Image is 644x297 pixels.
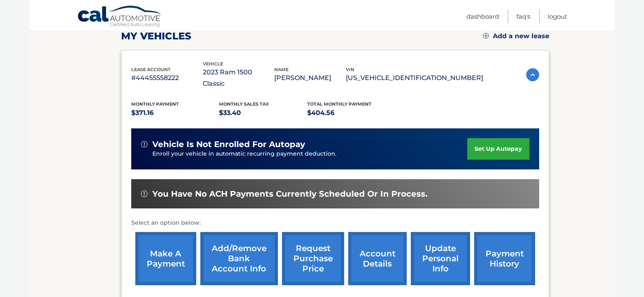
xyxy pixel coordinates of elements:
span: Total Monthly Payment [307,101,371,107]
p: #44455558222 [131,72,203,84]
a: set up autopay [467,138,529,160]
p: Enroll your vehicle in automatic recurring payment deduction. [152,150,468,158]
span: Monthly Payment [131,101,179,107]
span: vehicle [203,61,223,67]
a: Add a new lease [483,32,549,40]
span: Monthly sales Tax [219,101,269,107]
span: lease account [131,67,171,72]
p: [US_VEHICLE_IDENTIFICATION_NUMBER] [346,72,483,84]
img: alert-white.svg [141,191,147,197]
a: Cal Automotive [77,5,163,29]
p: [PERSON_NAME] [274,72,346,84]
span: You have no ACH payments currently scheduled or in process. [152,189,427,199]
span: vin [346,67,354,72]
a: FAQ's [516,10,530,23]
span: name [274,67,288,72]
p: Select an option below: [131,218,539,228]
span: vehicle is not enrolled for autopay [152,139,305,150]
h2: my vehicles [121,30,191,42]
p: 2023 Ram 1500 Classic [203,67,274,89]
a: make a payment [135,232,196,285]
a: Logout [548,10,567,23]
p: $404.56 [307,107,395,119]
a: Add/Remove bank account info [200,232,278,285]
a: payment history [474,232,535,285]
a: account details [348,232,407,285]
img: alert-white.svg [141,141,147,147]
img: accordion-active.svg [526,68,539,81]
a: request purchase price [282,232,344,285]
p: $33.40 [219,107,307,119]
img: add.svg [483,33,489,39]
p: $371.16 [131,107,219,119]
a: Dashboard [466,10,499,23]
a: update personal info [411,232,470,285]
